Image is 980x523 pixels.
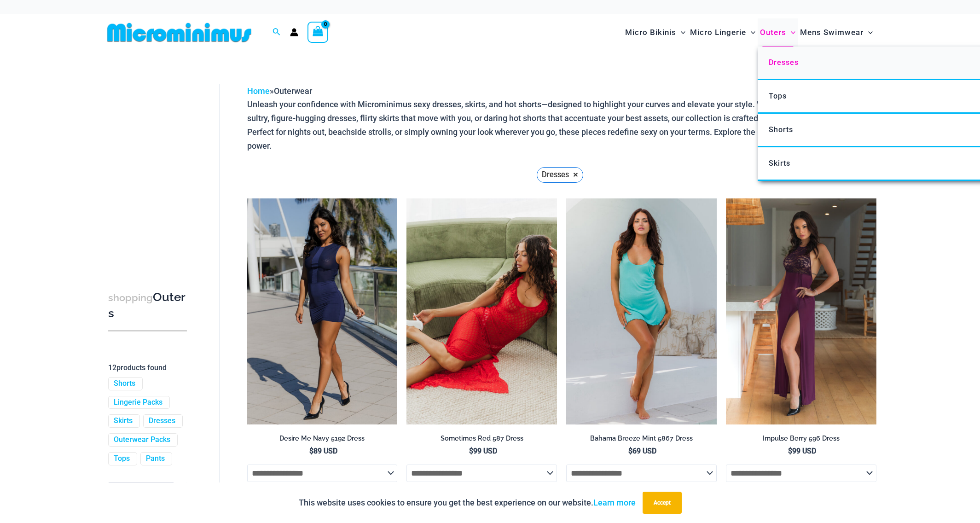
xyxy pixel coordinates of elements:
[593,498,636,507] a: Learn more
[247,86,270,96] a: Home
[406,434,557,446] a: Sometimes Red 587 Dress
[307,22,329,43] a: View Shopping Cart, empty
[104,22,255,43] img: MM SHOP LOGO FLAT
[769,159,790,168] span: Skirts
[643,492,682,514] button: Accept
[769,58,799,67] span: Dresses
[309,447,313,455] span: $
[798,18,875,46] a: Mens SwimwearMenu ToggleMenu Toggle
[114,416,133,426] a: Skirts
[566,198,717,424] a: Bahama Breeze Mint 5867 Dress 01Bahama Breeze Mint 5867 Dress 03Bahama Breeze Mint 5867 Dress 03
[566,198,717,424] img: Bahama Breeze Mint 5867 Dress 01
[108,363,116,372] span: 12
[146,454,165,464] a: Pants
[469,447,473,455] span: $
[108,292,153,303] span: shopping
[573,171,578,178] span: ×
[537,167,583,183] a: Dresses ×
[623,18,688,46] a: Micro BikinisMenu ToggleMenu Toggle
[726,434,876,446] a: Impulse Berry 596 Dress
[114,435,170,445] a: Outerwear Packs
[108,360,187,375] p: products found
[800,21,864,44] span: Mens Swimwear
[628,447,656,455] bdi: 69 USD
[621,17,877,48] nav: Site Navigation
[769,92,787,100] span: Tops
[247,98,876,152] p: Unleash your confidence with Microminimus sexy dresses, skirts, and hot shorts—designed to highli...
[114,379,135,389] a: Shorts
[788,447,792,455] span: $
[726,434,876,443] h2: Impulse Berry 596 Dress
[690,21,746,44] span: Micro Lingerie
[247,86,312,96] span: »
[688,18,758,46] a: Micro LingerieMenu ToggleMenu Toggle
[108,482,187,512] span: - Shop Color
[726,198,876,424] img: Impulse Berry 596 Dress 02
[247,434,398,443] h2: Desire Me Navy 5192 Dress
[309,447,337,455] bdi: 89 USD
[628,447,632,455] span: $
[247,198,398,424] a: Desire Me Navy 5192 Dress 11Desire Me Navy 5192 Dress 09Desire Me Navy 5192 Dress 09
[108,290,187,321] h3: Outers
[273,27,281,38] a: Search icon link
[274,86,312,96] span: Outerwear
[726,198,876,424] a: Impulse Berry 596 Dress 02Impulse Berry 596 Dress 03Impulse Berry 596 Dress 03
[788,447,816,455] bdi: 99 USD
[864,21,873,44] span: Menu Toggle
[746,21,755,44] span: Menu Toggle
[406,198,557,424] img: Sometimes Red 587 Dress 10
[469,447,497,455] bdi: 99 USD
[760,21,786,44] span: Outers
[676,21,685,44] span: Menu Toggle
[114,454,130,464] a: Tops
[108,77,191,261] iframe: TrustedSite Certified
[247,434,398,446] a: Desire Me Navy 5192 Dress
[786,21,795,44] span: Menu Toggle
[542,168,569,182] span: Dresses
[758,18,798,46] a: OutersMenu ToggleMenu Toggle
[406,434,557,443] h2: Sometimes Red 587 Dress
[566,434,717,443] h2: Bahama Breeze Mint 5867 Dress
[114,398,162,407] a: Lingerie Packs
[406,198,557,424] a: Sometimes Red 587 Dress 10Sometimes Red 587 Dress 09Sometimes Red 587 Dress 09
[625,21,676,44] span: Micro Bikinis
[769,125,793,134] span: Shorts
[299,496,636,510] p: This website uses cookies to ensure you get the best experience on our website.
[566,434,717,446] a: Bahama Breeze Mint 5867 Dress
[290,28,298,36] a: Account icon link
[149,416,175,426] a: Dresses
[247,198,398,424] img: Desire Me Navy 5192 Dress 11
